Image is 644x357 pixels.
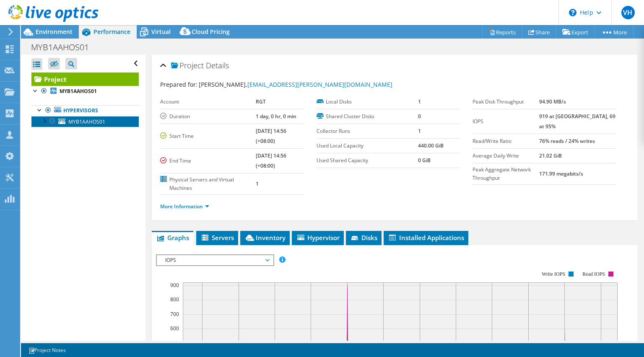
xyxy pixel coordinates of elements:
[160,157,256,165] label: End Time
[31,72,139,86] a: Project
[256,113,296,120] b: 1 day, 0 hr, 0 min
[31,86,139,97] a: MYB1AAHOS01
[36,28,73,36] span: Environment
[160,176,256,192] label: Physical Servers and Virtual Machines
[68,118,105,125] span: MYB1AAHOS01
[317,112,418,121] label: Shared Cluster Disks
[23,345,72,355] a: Project Notes
[206,60,229,70] span: Details
[418,127,421,135] b: 1
[256,98,266,105] b: RGT
[256,180,259,187] b: 1
[60,88,97,95] b: MYB1AAHOS01
[569,9,576,16] svg: \n
[556,26,595,39] a: Export
[539,98,566,105] b: 94.90 MB/s
[160,98,256,106] label: Account
[160,132,256,140] label: Start Time
[418,98,421,105] b: 1
[27,43,102,52] h1: MYB1AAHOS01
[256,152,286,169] b: [DATE] 14:56 (+08:00)
[161,255,269,265] span: IOPS
[317,98,418,106] label: Local Disks
[160,112,256,121] label: Duration
[388,233,464,242] span: Installed Applications
[473,117,539,126] label: IOPS
[160,203,209,210] a: More Information
[93,28,130,36] span: Performance
[539,170,583,177] b: 171.99 megabits/s
[317,142,418,150] label: Used Local Capacity
[170,325,179,332] text: 600
[621,6,635,19] span: VH
[170,282,179,289] text: 900
[192,28,230,36] span: Cloud Pricing
[473,166,539,182] label: Peak Aggregate Network Throughput
[170,339,179,347] text: 500
[418,142,444,149] b: 440.00 GiB
[170,296,179,303] text: 800
[542,271,565,277] text: Write IOPS
[350,233,377,242] span: Disks
[156,233,189,242] span: Graphs
[583,271,605,277] text: Read IOPS
[256,127,286,145] b: [DATE] 14:56 (+08:00)
[171,62,204,70] span: Project
[160,80,197,88] label: Prepared for:
[296,233,340,242] span: Hypervisor
[199,80,392,88] span: [PERSON_NAME],
[473,137,539,145] label: Read/Write Ratio
[247,80,392,88] a: [EMAIL_ADDRESS][PERSON_NAME][DOMAIN_NAME]
[418,157,431,164] b: 0 GiB
[482,26,522,39] a: Reports
[170,310,179,318] text: 700
[31,116,139,127] a: MYB1AAHOS01
[595,26,634,39] a: More
[473,152,539,160] label: Average Daily Write
[418,113,421,120] b: 0
[200,233,234,242] span: Servers
[317,156,418,165] label: Used Shared Capacity
[539,137,595,145] b: 76% reads / 24% writes
[473,98,539,106] label: Peak Disk Throughput
[31,105,139,116] a: Hypervisors
[151,28,171,36] span: Virtual
[539,113,615,130] b: 919 at [GEOGRAPHIC_DATA], 69 at 95%
[522,26,556,39] a: Share
[244,233,286,242] span: Inventory
[317,127,418,135] label: Collector Runs
[539,152,562,159] b: 21.02 GiB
